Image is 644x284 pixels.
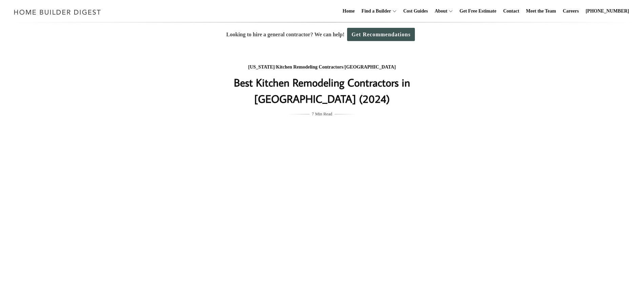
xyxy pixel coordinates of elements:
[523,0,559,22] a: Meet the Team
[187,63,457,72] div: / /
[248,64,275,70] a: [US_STATE]
[401,0,431,22] a: Cost Guides
[457,0,499,22] a: Get Free Estimate
[312,110,332,118] span: 7 Min Read
[583,0,632,22] a: [PHONE_NUMBER]
[276,64,343,70] a: Kitchen Remodeling Contractors
[347,28,415,41] a: Get Recommendations
[11,5,104,19] img: Home Builder Digest
[187,74,457,107] h1: Best Kitchen Remodeling Contractors in [GEOGRAPHIC_DATA] (2024)
[500,0,522,22] a: Contact
[345,64,396,70] a: [GEOGRAPHIC_DATA]
[359,0,391,22] a: Find a Builder
[432,0,447,22] a: About
[560,0,582,22] a: Careers
[340,0,358,22] a: Home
